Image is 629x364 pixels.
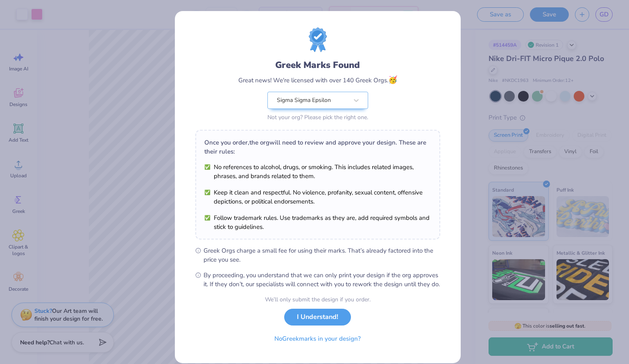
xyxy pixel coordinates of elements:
[204,138,431,156] div: Once you order, the org will need to review and approve your design. These are their rules:
[267,330,368,347] button: NoGreekmarks in your design?
[204,246,440,264] span: Greek Orgs charge a small fee for using their marks. That’s already factored into the price you see.
[309,27,327,52] img: License badge
[238,75,397,86] div: Great news! We're licensed with over 140 Greek Orgs.
[265,295,371,304] div: We’ll only submit the design if you order.
[275,59,360,72] div: Greek Marks Found
[284,309,351,326] button: I Understand!
[204,213,431,231] li: Follow trademark rules. Use trademarks as they are, add required symbols and stick to guidelines.
[204,163,431,181] li: No references to alcohol, drugs, or smoking. This includes related images, phrases, and brands re...
[204,188,431,206] li: Keep it clean and respectful. No violence, profanity, sexual content, offensive depictions, or po...
[388,75,397,85] span: 🥳
[267,113,368,122] div: Not your org? Please pick the right one.
[204,271,440,289] span: By proceeding, you understand that we can only print your design if the org approves it. If they ...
